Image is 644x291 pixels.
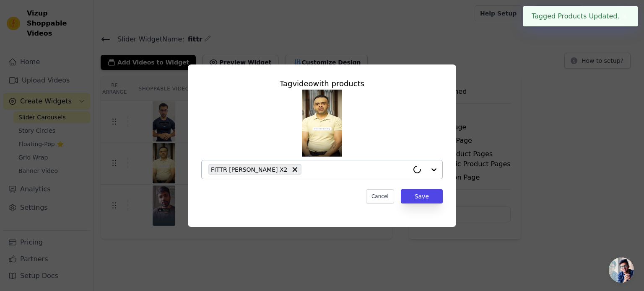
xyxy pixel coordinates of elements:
[609,258,634,283] div: Open chat
[366,189,394,203] button: Cancel
[211,165,287,174] span: FITTR [PERSON_NAME] X2
[401,189,443,203] button: Save
[523,6,638,26] div: Tagged Products Updated.
[201,78,443,90] div: Tag video with products
[620,11,629,21] button: Close
[302,90,342,157] img: vizup-images-bfc3.png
